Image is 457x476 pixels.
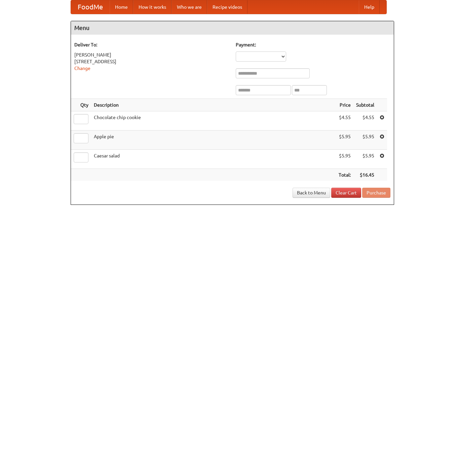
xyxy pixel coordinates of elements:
[336,150,353,169] td: $5.95
[74,58,229,65] div: [STREET_ADDRESS]
[74,51,229,58] div: [PERSON_NAME]
[133,0,172,14] a: How it works
[336,169,353,181] th: Total:
[110,0,133,14] a: Home
[91,131,336,150] td: Apple pie
[91,150,336,169] td: Caesar salad
[353,111,377,131] td: $4.55
[74,41,229,48] h5: Deliver To:
[336,131,353,150] td: $5.95
[71,21,394,35] h4: Menu
[71,99,91,111] th: Qty
[362,188,390,198] button: Purchase
[172,0,207,14] a: Who we are
[74,66,90,71] a: Change
[359,0,380,14] a: Help
[207,0,247,14] a: Recipe videos
[336,111,353,131] td: $4.55
[331,188,361,198] a: Clear Cart
[353,99,377,111] th: Subtotal
[236,41,390,48] h5: Payment:
[353,131,377,150] td: $5.95
[353,169,377,181] th: $16.45
[71,0,110,14] a: FoodMe
[336,99,353,111] th: Price
[353,150,377,169] td: $5.95
[91,111,336,131] td: Chocolate chip cookie
[293,188,330,198] a: Back to Menu
[91,99,336,111] th: Description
